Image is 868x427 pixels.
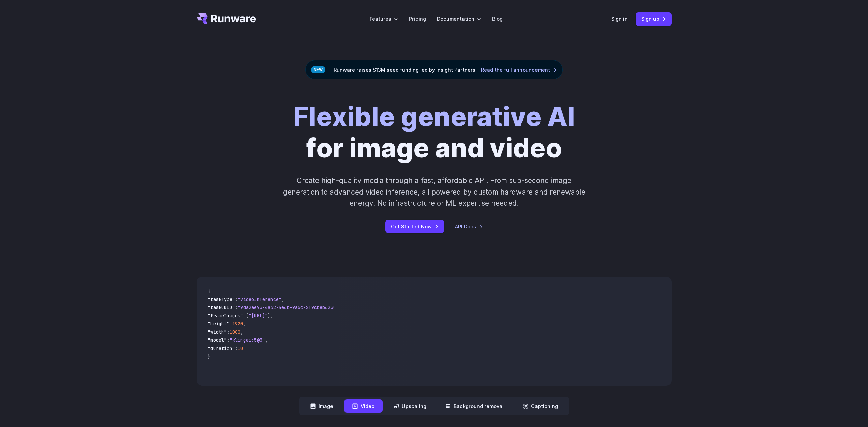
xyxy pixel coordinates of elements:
span: "[URL]" [249,312,268,319]
a: Blog [492,15,503,23]
span: : [243,312,246,319]
a: API Docs [455,223,483,230]
span: : [235,345,238,351]
span: 10 [238,345,243,351]
a: Go to / [197,13,256,24]
span: } [208,353,210,360]
button: Background removal [437,399,512,413]
a: Sign in [611,15,628,23]
span: "taskUUID" [208,304,235,310]
a: Pricing [409,15,426,23]
span: "height" [208,321,230,327]
span: [ [246,312,249,319]
span: : [235,296,238,302]
button: Image [302,399,341,413]
span: : [235,304,238,310]
strong: Flexible generative AI [293,101,575,133]
a: Sign up [636,12,672,26]
label: Features [370,15,398,23]
span: 1920 [232,321,243,327]
span: "9da2ae93-4a32-4e6b-9a6c-2f9cbeb62301" [238,304,341,310]
p: Create high-quality media through a fast, affordable API. From sub-second image generation to adv... [282,175,586,209]
span: "taskType" [208,296,235,302]
span: , [281,296,284,302]
a: Get Started Now [385,220,444,233]
span: , [240,329,243,335]
span: , [243,321,246,327]
span: "duration" [208,345,235,351]
span: : [230,321,232,327]
button: Video [344,399,383,413]
span: "width" [208,329,227,335]
button: Upscaling [385,399,435,413]
button: Captioning [515,399,566,413]
label: Documentation [437,15,481,23]
div: Runware raises $13M seed funding led by Insight Partners [305,60,563,79]
span: "videoInference" [238,296,281,302]
span: : [227,329,230,335]
span: , [265,337,268,343]
span: ] [268,312,270,319]
span: { [208,288,210,294]
h1: for image and video [293,101,575,164]
span: , [270,312,273,319]
span: "frameImages" [208,312,243,319]
span: : [227,337,230,343]
span: "klingai:5@3" [230,337,265,343]
a: Read the full announcement [481,66,557,74]
span: 1080 [230,329,240,335]
span: "model" [208,337,227,343]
